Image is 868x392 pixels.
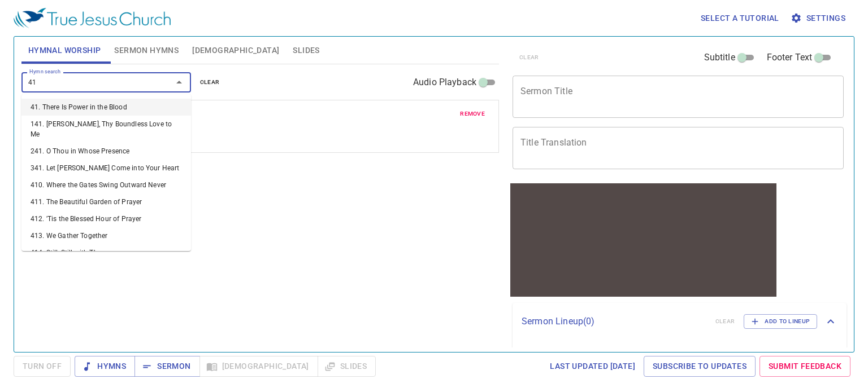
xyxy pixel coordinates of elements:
span: Hymnal Worship [28,43,101,58]
a: Submit Feedback [759,356,850,377]
span: Footer Text [767,51,813,64]
li: 341. Let [PERSON_NAME] Come into Your Heart [21,160,191,177]
li: 41. There Is Power in the Blood [21,99,191,116]
li: 413. We Gather Together [21,227,191,244]
button: Sermon [134,356,199,377]
a: Subscribe to Updates [644,356,756,377]
button: clear [193,76,227,89]
img: True Jesus Church [14,8,171,28]
span: Select a tutorial [701,11,779,25]
li: 410. Where the Gates Swing Outward Never [21,177,191,193]
span: Slides [293,43,319,58]
span: Hymns [84,359,126,373]
span: Sermon Hymns [114,43,179,58]
span: Add to Lineup [751,316,810,327]
a: Last updated [DATE] [545,356,640,377]
li: 241. O Thou in Whose Presence [21,143,191,160]
span: Last updated [DATE] [550,359,635,373]
span: remove [460,109,485,119]
li: 141. [PERSON_NAME], Thy Boundless Love to Me [21,116,191,143]
span: Subtitle [704,51,735,64]
li: 412. 'Tis the Blessed Hour of Prayer [21,210,191,227]
button: Add to Lineup [744,314,817,329]
button: Settings [788,8,850,29]
span: Subscribe to Updates [653,359,747,373]
button: remove [453,107,492,121]
li: 414. Still, Still with Thee [21,244,191,261]
button: Hymns [75,356,135,377]
button: Select a tutorial [696,8,784,29]
span: Sermon [144,359,190,373]
span: [DEMOGRAPHIC_DATA] [192,43,279,58]
span: Submit Feedback [769,359,841,373]
iframe: from-child [508,181,779,299]
li: 411. The Beautiful Garden of Prayer [21,193,191,210]
span: Audio Playback [413,76,476,89]
button: Close [171,74,187,90]
p: Sermon Lineup ( 0 ) [522,315,706,328]
span: clear [200,77,220,87]
div: Sermon Lineup(0)clearAdd to Lineup [513,303,847,340]
span: Settings [793,11,845,25]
